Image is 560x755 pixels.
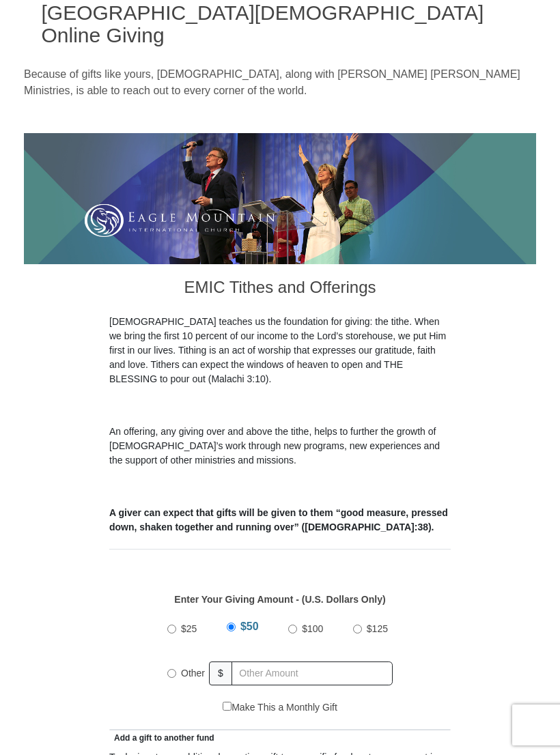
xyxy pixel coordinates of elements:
[109,507,448,532] b: A giver can expect that gifts will be given to them “good measure, pressed down, shaken together ...
[367,623,388,634] span: $125
[109,315,451,386] p: [DEMOGRAPHIC_DATA] teaches us the foundation for giving: the tithe. When we bring the first 10 pe...
[223,702,232,711] input: Make This a Monthly Gift
[232,661,393,685] input: Other Amount
[181,668,205,679] span: Other
[42,1,519,46] h1: [GEOGRAPHIC_DATA][DEMOGRAPHIC_DATA] Online Giving
[109,264,451,315] h3: EMIC Tithes and Offerings
[109,425,451,468] p: An offering, any giving over and above the tithe, helps to further the growth of [DEMOGRAPHIC_DAT...
[24,66,536,99] p: Because of gifts like yours, [DEMOGRAPHIC_DATA], along with [PERSON_NAME] [PERSON_NAME] Ministrie...
[109,733,214,743] span: Add a gift to another fund
[240,621,259,632] span: $50
[223,700,337,715] label: Make This a Monthly Gift
[181,623,197,634] span: $25
[174,594,385,605] strong: Enter Your Giving Amount - (U.S. Dollars Only)
[302,623,323,634] span: $100
[209,661,232,685] span: $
